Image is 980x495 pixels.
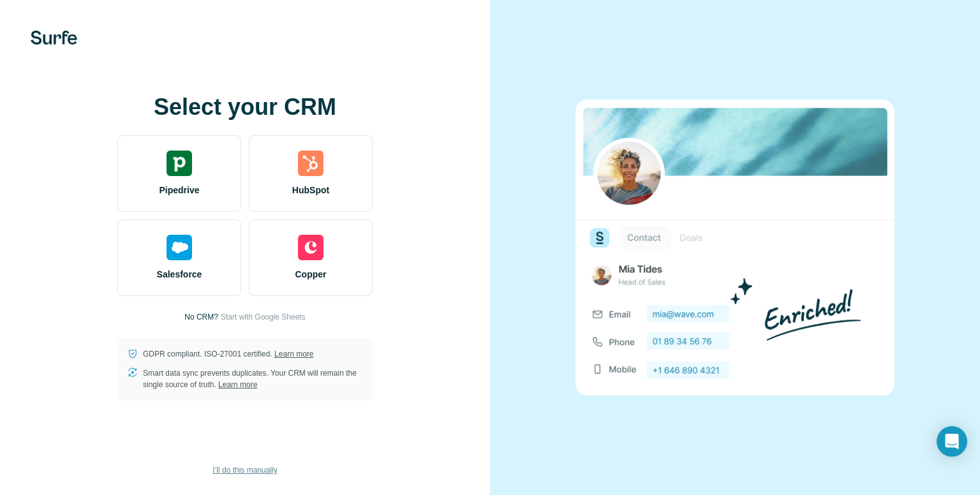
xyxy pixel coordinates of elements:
img: pipedrive's logo [167,151,192,176]
button: Start with Google Sheets [221,311,306,323]
p: Smart data sync prevents duplicates. Your CRM will remain the single source of truth. [143,367,362,390]
p: No CRM? [184,311,218,323]
a: Learn more [218,380,257,389]
span: Pipedrive [159,184,199,196]
p: GDPR compliant. ISO-27001 certified. [143,348,313,360]
span: HubSpot [292,184,329,196]
a: Learn more [274,350,313,358]
img: none image [575,100,895,395]
img: copper's logo [298,235,323,260]
img: Surfe's logo [31,31,77,45]
span: Copper [295,268,327,281]
img: hubspot's logo [298,151,323,176]
span: I’ll do this manually [212,464,277,476]
img: salesforce's logo [167,235,192,260]
span: Salesforce [157,268,202,281]
button: I’ll do this manually [204,461,286,480]
h1: Select your CRM [117,94,373,120]
div: Open Intercom Messenger [937,426,967,457]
